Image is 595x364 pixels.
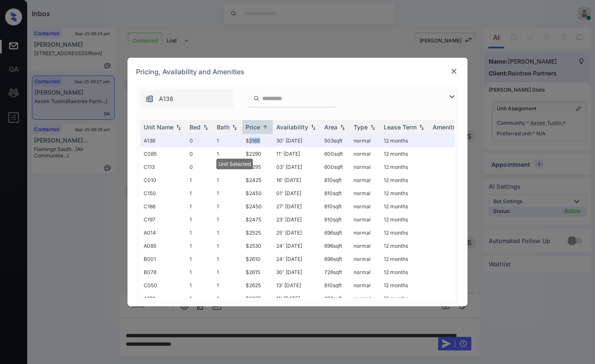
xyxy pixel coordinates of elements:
[321,213,350,226] td: 810 sqft
[273,266,321,279] td: 30' [DATE]
[261,124,269,130] img: sorting
[380,213,429,226] td: 12 months
[186,226,213,239] td: 1
[350,187,380,200] td: normal
[350,266,380,279] td: normal
[140,160,186,174] td: C113
[213,226,242,239] td: 1
[140,147,186,160] td: C085
[253,95,260,102] img: icon-zuma
[321,200,350,213] td: 810 sqft
[140,252,186,266] td: B001
[380,252,429,266] td: 12 months
[242,292,273,305] td: $2635
[380,160,429,174] td: 12 months
[273,174,321,187] td: 16' [DATE]
[242,147,273,160] td: $2290
[242,213,273,226] td: $2475
[213,200,242,213] td: 1
[321,147,350,160] td: 600 sqft
[321,160,350,174] td: 600 sqft
[368,124,377,130] img: sorting
[186,187,213,200] td: 1
[186,239,213,252] td: 1
[213,279,242,292] td: 1
[140,213,186,226] td: C197
[186,252,213,266] td: 1
[242,266,273,279] td: $2615
[213,147,242,160] td: 1
[450,67,458,76] img: close
[321,134,350,147] td: 503 sqft
[186,213,213,226] td: 1
[417,124,426,130] img: sorting
[186,160,213,174] td: 0
[350,134,380,147] td: normal
[380,266,429,279] td: 12 months
[350,292,380,305] td: normal
[242,252,273,266] td: $2610
[380,292,429,305] td: 12 months
[159,94,173,104] span: A138
[321,187,350,200] td: 810 sqft
[186,200,213,213] td: 1
[140,174,186,187] td: C010
[350,147,380,160] td: normal
[242,226,273,239] td: $2525
[321,292,350,305] td: 696 sqft
[186,279,213,292] td: 1
[140,279,186,292] td: C050
[242,174,273,187] td: $2425
[140,266,186,279] td: B078
[213,174,242,187] td: 1
[213,292,242,305] td: 1
[145,95,154,103] img: icon-zuma
[273,134,321,147] td: 30' [DATE]
[380,174,429,187] td: 12 months
[213,187,242,200] td: 1
[213,134,242,147] td: 1
[140,239,186,252] td: A085
[380,226,429,239] td: 12 months
[321,226,350,239] td: 696 sqft
[380,200,429,213] td: 12 months
[273,292,321,305] td: 11' [DATE]
[273,160,321,174] td: 03' [DATE]
[350,239,380,252] td: normal
[140,134,186,147] td: A138
[338,124,347,130] img: sorting
[242,200,273,213] td: $2450
[350,279,380,292] td: normal
[186,266,213,279] td: 1
[350,213,380,226] td: normal
[350,226,380,239] td: normal
[350,174,380,187] td: normal
[273,147,321,160] td: 11' [DATE]
[140,226,186,239] td: A014
[190,123,201,131] div: Bed
[242,134,273,147] td: $2165
[350,252,380,266] td: normal
[447,92,457,102] img: icon-zuma
[321,174,350,187] td: 810 sqft
[213,266,242,279] td: 1
[242,279,273,292] td: $2625
[242,187,273,200] td: $2450
[321,252,350,266] td: 696 sqft
[242,160,273,174] td: $2295
[380,187,429,200] td: 12 months
[380,134,429,147] td: 12 months
[140,200,186,213] td: C186
[213,213,242,226] td: 1
[433,123,461,131] div: Amenities
[380,279,429,292] td: 12 months
[186,292,213,305] td: 1
[127,58,467,86] div: Pricing, Availability and Amenities
[213,252,242,266] td: 1
[324,123,337,131] div: Area
[380,239,429,252] td: 12 months
[201,124,210,130] img: sorting
[380,147,429,160] td: 12 months
[213,160,242,174] td: 1
[273,239,321,252] td: 24' [DATE]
